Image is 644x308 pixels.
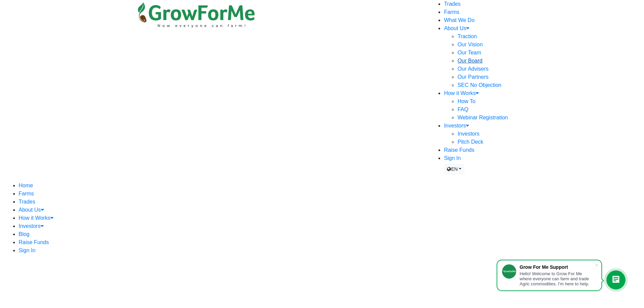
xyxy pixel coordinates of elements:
[444,155,461,161] a: Sign In
[457,42,482,47] a: Our Vision
[19,191,34,196] a: Farms
[19,199,35,205] a: Trades
[457,74,488,80] a: Our Partners
[520,264,595,270] div: Grow For Me Support
[444,90,479,96] a: How it Works
[457,115,508,120] a: Webinar Registration
[19,231,29,237] a: Blog
[444,164,464,174] a: EN
[457,50,481,55] a: Our Team
[19,183,33,188] a: Home
[444,147,474,153] a: Raise Funds
[457,139,483,145] a: Pitch Deck
[457,82,501,88] a: SEC No Objection
[19,215,53,221] a: How it Works
[444,9,459,15] a: Farms
[19,247,35,253] a: Sign In
[457,131,479,137] a: Investors
[457,106,468,112] a: FAQ
[444,25,469,31] a: About Us
[444,17,474,23] a: What We Do
[444,1,460,7] a: Trades
[457,66,488,72] a: Our Advisers
[19,223,44,229] a: Investors
[444,123,469,128] a: Investors
[457,33,477,39] a: Traction
[457,58,482,64] a: Our Board
[19,207,44,213] a: About Us
[19,239,49,245] a: Raise Funds
[520,271,595,286] div: Hello! Welcome to Grow For Me where everyone can farm and trade Agric commodities. I'm here to help.
[457,98,475,104] a: How To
